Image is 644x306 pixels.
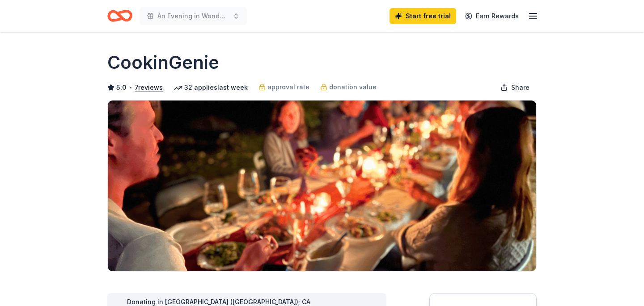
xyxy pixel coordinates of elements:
img: Image for CookinGenie [108,101,536,271]
span: • [129,84,132,91]
button: Share [493,79,537,96]
span: donation value [329,82,377,92]
h1: CookinGenie [107,50,219,75]
a: Start free trial [390,8,456,24]
a: Earn Rewards [460,8,524,24]
a: Home [107,5,132,26]
a: donation value [320,82,377,92]
div: 32 applies last week [174,82,248,93]
span: approval rate [267,82,309,92]
span: 5.0 [116,82,127,93]
span: Share [511,82,530,93]
a: approval rate [258,82,309,92]
button: 7reviews [135,82,163,93]
button: An Evening in Wonderland [140,7,247,25]
span: An Evening in Wonderland [157,11,229,21]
